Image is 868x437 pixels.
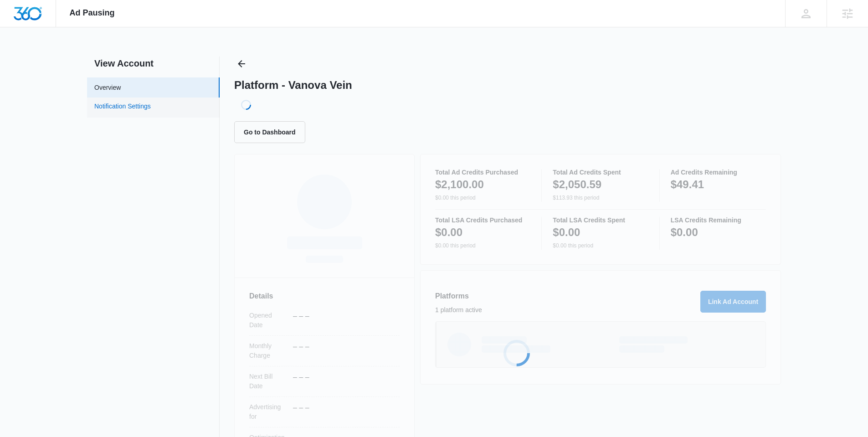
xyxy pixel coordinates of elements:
[234,128,311,136] a: Go to Dashboard
[87,57,220,70] h2: View Account
[70,8,115,18] span: Ad Pausing
[234,121,305,143] button: Go to Dashboard
[94,83,121,93] a: Overview
[94,102,151,113] a: Notification Settings
[234,78,352,92] h1: Platform - Vanova Vein
[234,57,249,71] button: Back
